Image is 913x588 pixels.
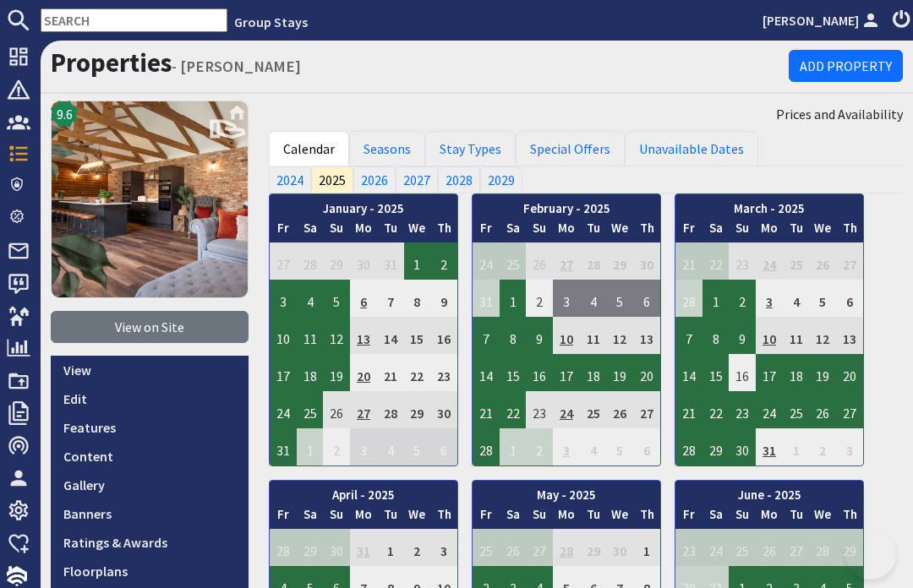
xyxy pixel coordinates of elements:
td: 21 [377,354,404,391]
td: 18 [297,354,324,391]
td: 3 [350,428,377,465]
a: 2026 [353,166,396,193]
td: 6 [430,428,457,465]
td: 25 [729,529,756,566]
a: Calendar [269,131,349,166]
a: Floorplans [51,557,249,585]
th: Su [729,219,756,243]
td: 28 [473,428,500,465]
a: Edit [51,384,249,413]
td: 3 [270,280,297,317]
td: 27 [526,529,553,566]
th: January - 2025 [270,194,457,219]
td: 9 [526,317,553,354]
td: 3 [553,428,580,465]
td: 11 [783,317,810,354]
td: 14 [675,354,703,391]
td: 7 [473,317,500,354]
td: 19 [810,354,837,391]
td: 23 [526,391,553,428]
th: Tu [580,505,607,530]
td: 29 [703,428,730,465]
a: 2027 [396,166,438,193]
iframe: Toggle Customer Support [845,529,896,580]
td: 25 [783,242,810,280]
td: 24 [756,391,783,428]
th: We [404,505,431,530]
td: 5 [607,428,634,465]
td: 10 [270,317,297,354]
td: 28 [297,242,324,280]
th: Mo [756,219,783,243]
td: 14 [473,354,500,391]
th: Su [323,219,350,243]
th: Sa [703,219,730,243]
td: 5 [404,428,431,465]
td: 31 [377,242,404,280]
td: 15 [500,354,527,391]
th: Tu [377,219,404,243]
td: 1 [633,529,660,566]
td: 27 [633,391,660,428]
a: Special Offers [516,131,625,166]
td: 15 [703,354,730,391]
td: 21 [675,242,703,280]
td: 30 [430,391,457,428]
td: 20 [633,354,660,391]
span: 9.6 [57,104,73,124]
th: Mo [350,505,377,530]
td: 28 [675,428,703,465]
th: Fr [473,505,500,530]
td: 31 [473,280,500,317]
a: 2024 [269,166,311,193]
td: 24 [473,242,500,280]
small: - [PERSON_NAME] [172,57,301,76]
a: Ratings & Awards [51,528,249,557]
th: Sa [297,219,324,243]
th: Tu [580,219,607,243]
td: 4 [297,280,324,317]
td: 24 [756,242,783,280]
th: Fr [473,219,500,243]
td: 25 [783,391,810,428]
td: 12 [323,317,350,354]
a: Unavailable Dates [625,131,758,166]
th: Su [323,505,350,530]
th: Th [633,505,660,530]
th: We [607,219,634,243]
td: 24 [703,529,730,566]
td: 1 [377,529,404,566]
th: Mo [350,219,377,243]
td: 6 [350,280,377,317]
td: 4 [377,428,404,465]
th: Th [836,219,863,243]
td: 19 [323,354,350,391]
td: 13 [350,317,377,354]
td: 27 [553,242,580,280]
td: 23 [729,391,756,428]
th: Mo [756,505,783,530]
a: [PERSON_NAME] [763,10,883,30]
td: 1 [500,428,527,465]
th: Su [526,219,553,243]
th: Mo [553,505,580,530]
td: 11 [580,317,607,354]
td: 8 [404,280,431,317]
a: 2029 [480,166,522,193]
td: 1 [297,428,324,465]
td: 19 [607,354,634,391]
td: 10 [553,317,580,354]
td: 27 [836,391,863,428]
td: 28 [270,529,297,566]
td: 26 [500,529,527,566]
td: 12 [607,317,634,354]
td: 21 [473,391,500,428]
td: 30 [633,242,660,280]
td: 23 [729,242,756,280]
th: Su [729,505,756,530]
td: 23 [675,529,703,566]
td: 22 [703,391,730,428]
td: 28 [810,529,837,566]
td: 16 [526,354,553,391]
td: 31 [756,428,783,465]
